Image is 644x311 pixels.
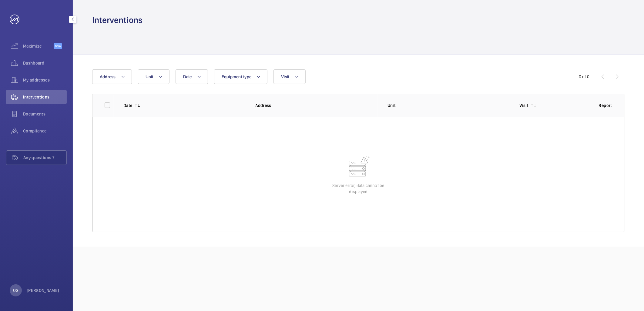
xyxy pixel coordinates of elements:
button: Unit [138,69,169,84]
span: Unit [146,74,153,79]
span: Compliance [23,128,67,134]
span: Date [183,74,192,79]
h1: Interventions [92,15,143,26]
span: Interventions [23,94,67,100]
p: Server error, data cannot be displayed [328,182,389,195]
span: Any questions ? [23,155,66,161]
span: My addresses [23,77,67,83]
span: Dashboard [23,60,67,66]
span: Beta [54,43,62,49]
button: Visit [273,69,305,84]
p: OG [13,287,18,293]
button: Date [176,69,208,84]
button: Equipment type [214,69,268,84]
span: Address [100,74,116,79]
span: Documents [23,111,67,117]
div: 0 of 0 [579,74,590,80]
p: Visit [520,102,529,109]
p: [PERSON_NAME] [27,287,59,293]
p: Address [256,102,378,109]
span: Visit [281,74,289,79]
p: Date [123,102,132,109]
p: Unit [387,102,510,109]
p: Report [599,102,612,109]
button: Address [92,69,132,84]
span: Maximize [23,43,54,49]
span: Equipment type [222,74,252,79]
